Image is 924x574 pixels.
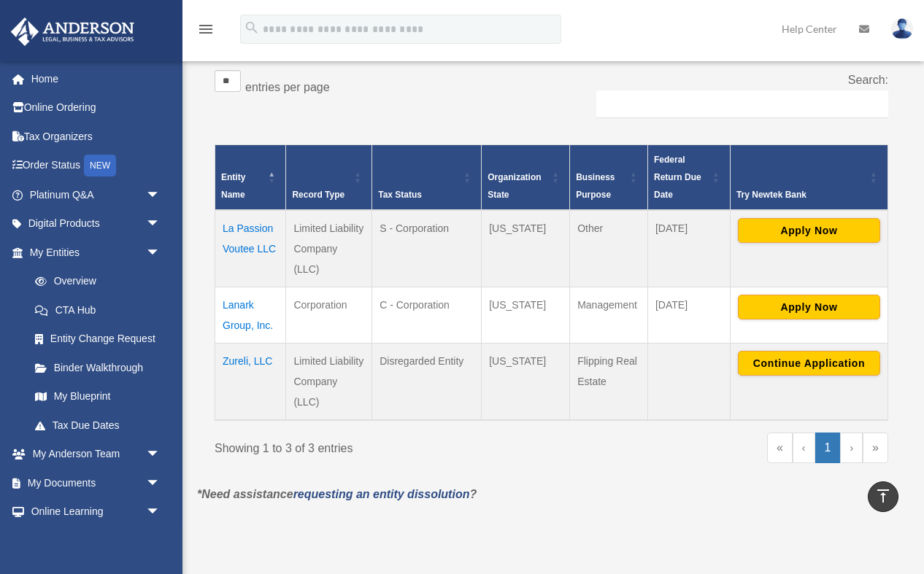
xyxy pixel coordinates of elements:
[372,287,482,343] td: C - Corporation
[10,440,182,469] a: My Anderson Teamarrow_drop_down
[215,433,541,459] div: Showing 1 to 3 of 3 entries
[793,433,815,463] a: Previous
[647,210,730,287] td: [DATE]
[10,64,182,93] a: Home
[654,155,701,200] span: Federal Return Due Date
[482,343,570,420] td: [US_STATE]
[874,487,892,505] i: vertical_align_top
[197,488,477,500] em: *Need assistance ?
[647,287,730,343] td: [DATE]
[10,122,182,151] a: Tax Organizers
[146,238,175,268] span: arrow_drop_down
[372,343,482,420] td: Disregarded Entity
[372,210,482,287] td: S - Corporation
[215,287,286,343] td: Lanark Group, Inc.
[738,351,880,376] button: Continue Application
[570,343,648,420] td: Flipping Real Estate
[730,144,888,210] th: Try Newtek Bank : Activate to sort
[10,238,175,267] a: My Entitiesarrow_drop_down
[891,18,913,39] img: User Pic
[286,210,372,287] td: Limited Liability Company (LLC)
[482,287,570,343] td: [US_STATE]
[20,411,175,440] a: Tax Due Dates
[20,267,168,296] a: Overview
[10,209,182,238] a: Digital Productsarrow_drop_down
[245,81,330,93] label: entries per page
[863,433,888,463] a: Last
[570,144,648,210] th: Business Purpose: Activate to sort
[10,93,182,123] a: Online Ordering
[197,26,215,38] a: menu
[570,287,648,343] td: Management
[10,180,182,209] a: Platinum Q&Aarrow_drop_down
[767,433,793,463] a: First
[286,144,372,210] th: Record Type: Activate to sort
[293,488,470,500] a: requesting an entity dissolution
[576,172,615,200] span: Business Purpose
[20,295,175,325] a: CTA Hub
[215,343,286,420] td: Zureli, LLC
[738,295,880,319] button: Apply Now
[20,325,175,354] a: Entity Change Request
[146,180,175,210] span: arrow_drop_down
[378,190,422,200] span: Tax Status
[482,144,570,210] th: Organization State: Activate to sort
[84,155,116,177] div: NEW
[146,209,175,239] span: arrow_drop_down
[244,20,260,36] i: search
[372,144,482,210] th: Tax Status: Activate to sort
[482,210,570,287] td: [US_STATE]
[215,144,286,210] th: Entity Name: Activate to invert sorting
[286,343,372,420] td: Limited Liability Company (LLC)
[10,497,182,527] a: Online Learningarrow_drop_down
[20,353,175,382] a: Binder Walkthrough
[221,172,245,200] span: Entity Name
[20,382,175,411] a: My Blueprint
[738,218,880,243] button: Apply Now
[146,468,175,498] span: arrow_drop_down
[146,497,175,527] span: arrow_drop_down
[197,20,215,38] i: menu
[292,190,344,200] span: Record Type
[488,172,541,200] span: Organization State
[848,74,888,86] label: Search:
[10,151,182,181] a: Order StatusNEW
[815,433,841,463] a: 1
[736,186,866,203] div: Try Newtek Bank
[146,440,175,470] span: arrow_drop_down
[647,144,730,210] th: Federal Return Due Date: Activate to sort
[10,468,182,497] a: My Documentsarrow_drop_down
[868,481,898,512] a: vertical_align_top
[570,210,648,287] td: Other
[215,210,286,287] td: La Passion Voutee LLC
[7,18,139,46] img: Anderson Advisors Platinum Portal
[286,287,372,343] td: Corporation
[840,433,863,463] a: Next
